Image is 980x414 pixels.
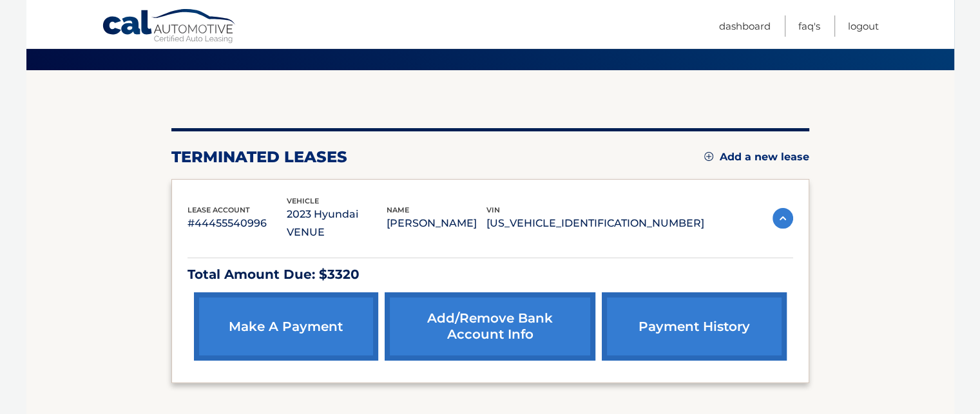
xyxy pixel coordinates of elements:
a: FAQ's [798,15,820,37]
h2: terminated leases [171,147,347,167]
span: name [387,205,409,214]
a: payment history [602,292,786,361]
p: Total Amount Due: $3320 [187,263,793,286]
img: add.svg [704,152,713,161]
p: 2023 Hyundai VENUE [287,205,387,241]
span: vin [486,205,500,214]
span: lease account [187,205,250,214]
a: make a payment [194,292,378,361]
img: accordion-active.svg [773,208,793,229]
a: Logout [848,15,879,37]
p: [PERSON_NAME] [387,214,486,232]
a: Add a new lease [704,151,809,164]
a: Add/Remove bank account info [385,292,595,361]
span: vehicle [287,196,319,205]
p: [US_VEHICLE_IDENTIFICATION_NUMBER] [486,214,704,232]
a: Dashboard [719,15,771,37]
a: Cal Automotive [102,8,237,46]
p: #44455540996 [187,214,287,232]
